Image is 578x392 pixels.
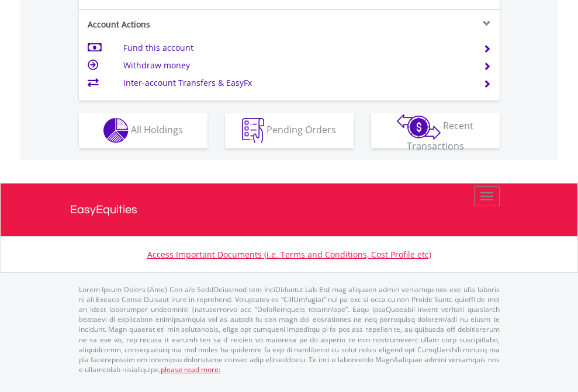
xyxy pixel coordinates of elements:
[371,113,500,148] button: Recent Transactions
[79,113,207,148] button: All Holdings
[123,57,469,74] td: Withdraw money
[407,119,474,152] span: Recent Transactions
[242,118,264,143] img: pending_instructions-wht.png
[79,285,500,374] p: Lorem Ipsum Dolors (Ame) Con a/e SeddOeiusmod tem InciDiduntut Lab Etd mag aliquaen admin veniamq...
[131,123,183,136] span: All Holdings
[79,19,289,30] div: Account Actions
[397,114,441,140] img: transactions-zar-wht.png
[225,113,354,148] button: Pending Orders
[161,365,220,374] a: please read more:
[103,118,129,143] img: holdings-wht.png
[123,39,469,57] td: Fund this account
[147,249,431,260] a: Access Important Documents (i.e. Terms and Conditions, Cost Profile etc)
[70,183,508,236] a: EasyEquities
[123,74,469,92] td: Inter-account Transfers & EasyFx
[266,123,336,136] span: Pending Orders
